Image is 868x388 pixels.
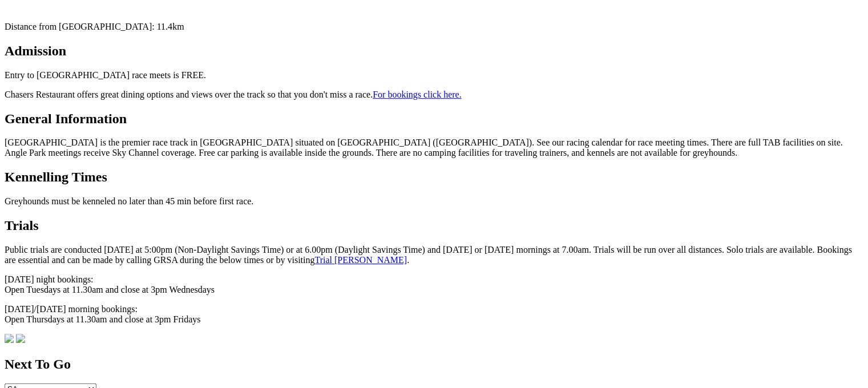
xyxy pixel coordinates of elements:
a: Trial [PERSON_NAME] [314,255,407,265]
p: [DATE] night bookings: Open Tuesdays at 11.30am and close at 3pm Wednesdays [5,274,863,295]
h2: Trials [5,218,863,233]
p: [GEOGRAPHIC_DATA] is the premier race track in [GEOGRAPHIC_DATA] situated on [GEOGRAPHIC_DATA] ([... [5,138,863,158]
h2: Kennelling Times [5,169,863,185]
p: Public trials are conducted [DATE] at 5:00pm (Non-Daylight Savings Time) or at 6.00pm (Daylight S... [5,245,863,265]
h2: Admission [5,43,863,59]
img: d803d3e8-2b02-4294-9d07-49a3b8c8602a.png [16,334,25,343]
p: Distance from [GEOGRAPHIC_DATA]: 11.4km [5,22,863,32]
p: Chasers Restaurant offers great dining options and views over the track so that you don't miss a ... [5,90,863,100]
p: Greyhounds must be kenneled no later than 45 min before first race. [5,196,863,207]
h2: Next To Go [5,357,863,372]
h2: General Information [5,111,863,127]
a: For bookings click here. [373,90,462,99]
p: Entry to [GEOGRAPHIC_DATA] race meets is FREE. [5,70,863,80]
img: 9077a147-1ae2-4fea-a42f-6015d0e44db1.jpg [5,334,14,343]
p: [DATE]/[DATE] morning bookings: Open Thursdays at 11.30am and close at 3pm Fridays [5,304,863,325]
